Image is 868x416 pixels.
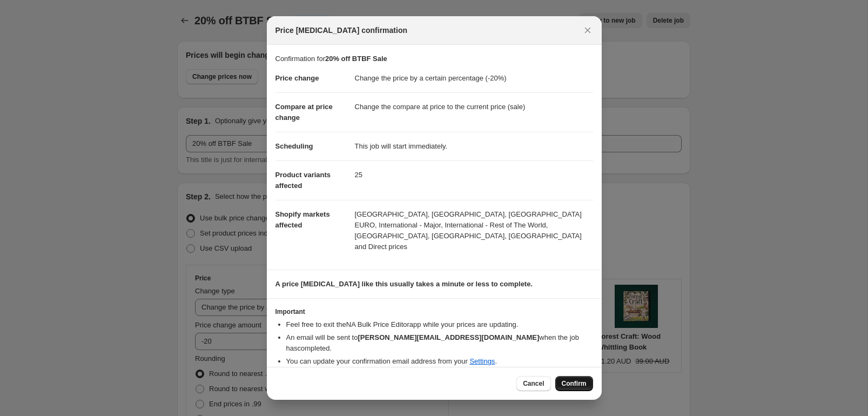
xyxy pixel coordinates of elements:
[275,307,593,316] h3: Important
[555,376,593,391] button: Confirm
[355,64,593,92] dd: Change the price by a certain percentage (-20%)
[275,280,533,288] b: A price [MEDICAL_DATA] like this usually takes a minute or less to complete.
[286,356,593,367] li: You can update your confirmation email address from your .
[275,142,313,150] span: Scheduling
[275,25,408,36] span: Price [MEDICAL_DATA] confirmation
[516,376,550,391] button: Cancel
[562,379,587,388] span: Confirm
[469,357,495,365] a: Settings
[355,132,593,160] dd: This job will start immediately.
[275,171,331,190] span: Product variants affected
[275,210,330,229] span: Shopify markets affected
[580,23,595,38] button: Close
[355,92,593,121] dd: Change the compare at price to the current price (sale)
[275,74,319,82] span: Price change
[286,332,593,354] li: An email will be sent to when the job has completed .
[355,200,593,261] dd: [GEOGRAPHIC_DATA], [GEOGRAPHIC_DATA], [GEOGRAPHIC_DATA] EURO, International - Major, Internationa...
[275,103,333,122] span: Compare at price change
[523,379,544,388] span: Cancel
[275,53,593,64] p: Confirmation for
[286,319,593,330] li: Feel free to exit the NA Bulk Price Editor app while your prices are updating.
[325,55,387,63] b: 20% off BTBF Sale
[358,333,539,341] b: [PERSON_NAME][EMAIL_ADDRESS][DOMAIN_NAME]
[355,160,593,189] dd: 25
